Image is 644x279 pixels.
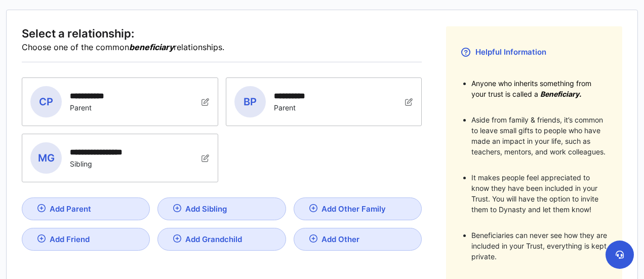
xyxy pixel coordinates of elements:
[70,103,114,112] div: Parent
[309,234,317,243] img: Add Other icon
[309,204,317,212] img: Add Other Family icon
[129,42,174,52] b: beneficiary
[471,230,607,262] li: Beneficiaries can never see how they are included in your Trust, everything is kept private.
[321,234,359,244] div: Add Other
[50,234,90,244] div: Add Friend
[321,204,386,214] div: Add Other Family
[37,204,46,212] img: Add Parent icon
[173,234,181,243] img: Add Grandchild icon
[157,228,286,251] a: Add Grandchild
[294,228,422,251] a: Add Other
[471,172,607,215] li: It makes people feel appreciated to know they have been included in your Trust. You will have the...
[294,197,422,220] a: Add Other Family
[471,114,607,157] li: Aside from family & friends, it’s common to leave small gifts to people who have made an impact i...
[22,26,134,41] span: Select a relationship:
[202,98,210,106] img: icon
[202,154,210,162] img: icon
[70,160,151,168] div: Sibling
[234,86,266,117] span: BP
[173,204,181,212] img: Add Sibling icon
[185,234,242,244] div: Add Grandchild
[22,228,150,251] a: Add Friend
[30,142,62,174] span: MG
[185,204,227,214] div: Add Sibling
[22,41,224,54] span: Choose one of the common relationships.
[461,42,607,63] h3: Helpful Information
[37,234,46,243] img: Add Friend icon
[157,197,286,220] a: Add Sibling
[540,90,581,98] span: Beneficiary.
[30,86,62,117] span: CP
[22,197,150,220] a: Add Parent
[471,79,591,98] span: Anyone who inherits something from your trust is called a
[50,204,91,214] div: Add Parent
[274,103,315,112] div: Parent
[405,98,413,106] img: icon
